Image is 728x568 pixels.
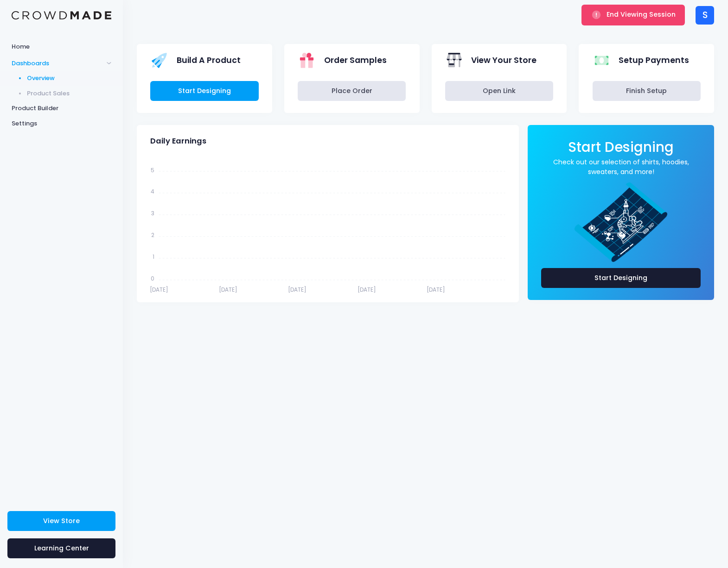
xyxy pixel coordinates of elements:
[7,511,115,531] a: View Store
[27,89,112,98] span: Product Sales
[568,137,674,156] span: Start Designing
[324,54,387,66] span: Order Samples
[427,286,445,293] tspan: [DATE]
[581,5,685,25] button: End Viewing Session
[471,54,536,66] span: View Your Store
[12,11,111,20] img: Logo
[298,81,406,101] a: Place Order
[177,54,241,66] span: Build A Product
[12,42,111,51] span: Home
[12,59,103,68] span: Dashboards
[27,74,112,83] span: Overview
[696,6,714,25] div: S
[288,286,307,293] tspan: [DATE]
[151,275,154,282] tspan: 0
[150,137,206,146] span: Daily Earnings
[219,286,237,293] tspan: [DATE]
[153,253,154,261] tspan: 1
[7,538,115,558] a: Learning Center
[150,286,168,293] tspan: [DATE]
[619,54,689,66] span: Setup Payments
[568,145,674,154] a: Start Designing
[151,187,154,195] tspan: 4
[34,543,89,553] span: Learning Center
[12,119,111,128] span: Settings
[358,286,376,293] tspan: [DATE]
[151,166,154,174] tspan: 5
[541,157,701,177] a: Check out our selection of shirts, hoodies, sweaters, and more!
[541,268,701,288] a: Start Designing
[150,81,258,101] a: Start Designing
[151,231,154,239] tspan: 2
[151,209,154,217] tspan: 3
[445,81,553,101] a: Open Link
[607,10,676,19] span: End Viewing Session
[43,516,80,525] span: View Store
[593,81,701,101] a: Finish Setup
[12,104,111,113] span: Product Builder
